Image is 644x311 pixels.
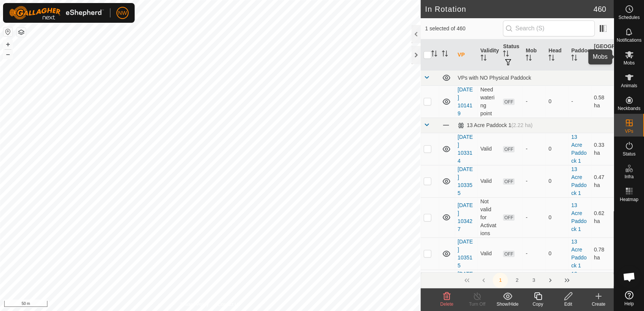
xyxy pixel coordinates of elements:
span: Neckbands [617,106,640,111]
th: Status [500,39,523,71]
a: Help [614,288,644,309]
p-sorticon: Activate to sort [431,52,437,58]
button: 2 [509,273,525,288]
td: 0 [545,85,568,118]
div: Show/Hide [492,301,523,308]
button: Reset Map [3,27,13,36]
a: Open chat [618,265,641,288]
span: Schedules [618,15,639,20]
th: Paddock [568,39,591,71]
span: Heatmap [620,197,638,202]
div: - [526,250,542,258]
td: 0 [545,165,568,197]
a: [DATE] 101419 [458,86,473,116]
p-sorticon: Activate to sort [571,56,577,62]
span: OFF [503,251,514,257]
span: 1 selected of 460 [425,25,503,33]
button: Map Layers [17,28,26,37]
div: Edit [553,301,583,308]
td: - [568,85,591,118]
img: Gallagher Logo [9,6,104,20]
div: VPs with NO Physical Paddock [458,75,611,81]
th: Validity [478,39,500,71]
span: Animals [621,83,637,88]
div: - [526,214,542,221]
p-sorticon: Activate to sort [481,56,487,62]
button: + [3,40,13,49]
button: – [3,50,13,59]
button: Next Page [543,273,558,288]
span: Notifications [617,38,641,42]
a: [DATE] 103427 [458,202,473,232]
td: 0 [545,237,568,270]
a: [DATE] 103355 [458,166,473,196]
a: [DATE] 170542 [458,271,473,301]
div: Turn Off [462,301,492,308]
a: Contact Us [218,301,240,308]
span: Mobs [624,61,635,65]
span: (2.22 ha) [511,122,532,128]
a: 13 Acre Paddock 1 [571,239,586,269]
span: VPs [625,129,633,134]
div: 13 Acre Paddock 1 [458,122,533,129]
a: Privacy Policy [180,301,209,308]
p-sorticon: Activate to sort [548,56,554,62]
span: OFF [503,146,514,152]
td: Valid [478,270,500,302]
button: 1 [493,273,508,288]
div: - [526,97,542,105]
td: 0.58 ha [591,85,614,118]
td: 1 ha [591,270,614,302]
td: Valid [478,237,500,270]
td: 0.78 ha [591,237,614,270]
span: Delete [440,302,454,307]
td: Valid [478,133,500,165]
span: OFF [503,99,514,105]
h2: In Rotation [425,5,594,14]
span: 460 [594,3,606,15]
td: 0 [545,133,568,165]
td: 0.47 ha [591,165,614,197]
a: 13 Acre Paddock 1 [571,202,586,232]
span: Status [622,152,635,156]
td: 0.33 ha [591,133,614,165]
input: Search (S) [503,20,595,36]
td: Need watering point [478,85,500,118]
a: [DATE] 103515 [458,239,473,269]
td: 0 [545,270,568,302]
p-sorticon: Activate to sort [503,52,509,58]
td: Not valid for Activations [478,197,500,237]
p-sorticon: Activate to sort [442,52,448,58]
span: Infra [624,174,633,179]
span: Help [624,302,634,306]
button: Last Page [559,273,575,288]
div: Create [583,301,614,308]
th: Head [545,39,568,71]
td: 0 [545,197,568,237]
td: Valid [478,165,500,197]
span: OFF [503,178,514,185]
th: [GEOGRAPHIC_DATA] Area [591,39,614,71]
div: - [526,145,542,153]
th: Mob [523,39,545,71]
span: OFF [503,214,514,221]
td: 0.62 ha [591,197,614,237]
button: 3 [526,273,541,288]
p-sorticon: Activate to sort [526,56,532,62]
a: 13 Acre Paddock 1 [571,134,586,164]
p-sorticon: Activate to sort [594,60,600,66]
th: VP [455,39,478,71]
a: [DATE] 103314 [458,134,473,164]
a: 13 Acre Paddock 1 [571,166,586,196]
div: Copy [523,301,553,308]
span: NW [118,9,127,17]
a: 13 Acre Paddock 1 [571,271,586,301]
div: - [526,177,542,185]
